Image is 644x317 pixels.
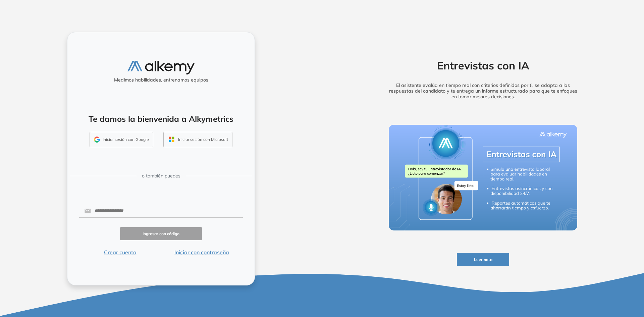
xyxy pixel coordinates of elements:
[76,114,246,124] h4: Te damos la bienvenida a Alkymetrics
[389,125,577,231] img: img-more-info
[523,239,644,317] iframe: Chat Widget
[142,172,180,179] span: o también puedes
[120,227,202,240] button: Ingresar con código
[378,83,588,99] h5: El asistente evalúa en tiempo real con criterios definidos por ti, se adapta a las respuestas del...
[378,59,588,72] h2: Entrevistas con IA
[161,248,243,256] button: Iniciar con contraseña
[168,136,175,143] img: OUTLOOK_ICON
[94,137,100,143] img: GMAIL_ICON
[163,132,232,147] button: Iniciar sesión con Microsoft
[79,248,161,256] button: Crear cuenta
[523,239,644,317] div: Widget de chat
[90,132,153,147] button: Iniciar sesión con Google
[70,77,252,83] h5: Medimos habilidades, entrenamos equipos
[127,61,195,74] img: logo-alkemy
[457,253,509,266] button: Leer nota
